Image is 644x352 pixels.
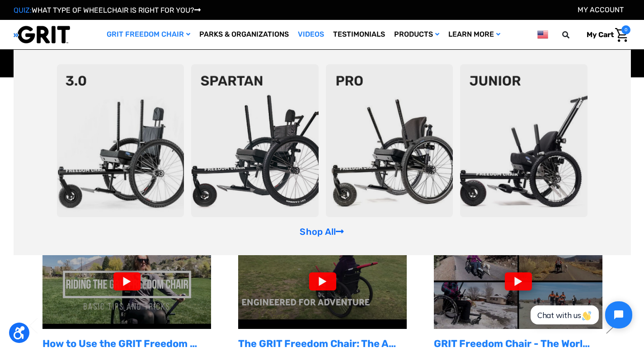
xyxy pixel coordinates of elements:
iframe: Tidio Chat [521,294,640,336]
input: Search [566,25,580,44]
span: Phone Number [140,37,188,46]
img: pro-chair.png [326,64,453,217]
img: us.png [537,29,548,40]
img: GRIT All-Terrain Wheelchair and Mobility Equipment [14,25,70,44]
span: QUIZ: [14,6,32,14]
span: My Cart [587,30,614,39]
p: How to Use the GRIT Freedom Chair [42,336,211,351]
p: The GRIT Freedom Chair: The All-Terrain Wheelchair Built for Adventure [238,336,407,351]
a: Parks & Organizations [195,20,293,49]
a: QUIZ:WHAT TYPE OF WHEELCHAIR IS RIGHT FOR YOU? [14,6,201,14]
a: Account [578,5,624,14]
img: spartan2.png [191,64,319,217]
a: Cart with 0 items [580,25,630,44]
a: Learn More [444,20,505,49]
img: maxresdefault.jpg [42,234,211,329]
span: 0 [621,25,630,34]
a: Testimonials [329,20,390,49]
button: Previous [29,312,38,340]
a: GRIT Freedom Chair [102,20,195,49]
img: junior-chair.png [460,64,588,217]
img: Cart [615,28,628,42]
a: Shop All [300,226,344,237]
img: 3point0.png [57,64,184,217]
img: maxresdefault.jpg [434,234,602,329]
p: GRIT Freedom Chair - The World's Best All-Terrain Wheelchair [434,336,602,351]
img: maxresdefault.jpg [238,234,407,329]
a: Products [390,20,444,49]
a: Videos [293,20,329,49]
